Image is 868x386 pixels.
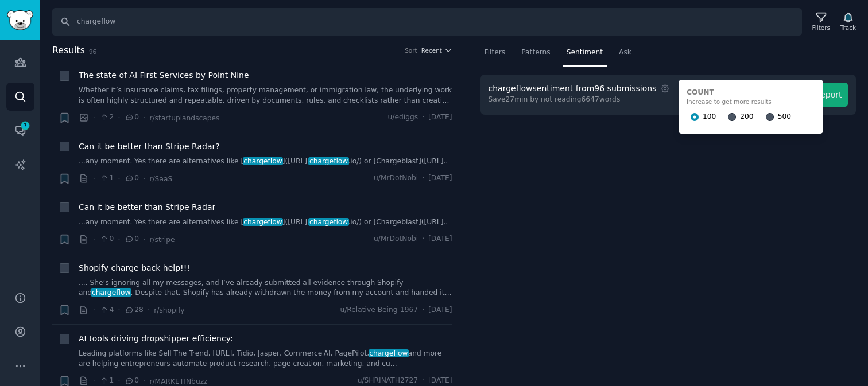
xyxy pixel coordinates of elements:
[421,46,442,54] span: Recent
[243,218,284,226] span: chargeflow
[93,112,95,124] span: ·
[118,173,120,185] span: ·
[619,48,631,58] span: Ask
[149,377,207,385] span: r/MARKETINbuzz
[489,95,673,105] div: Save 27 min by not reading 6647 words
[422,112,424,123] span: ·
[149,114,219,122] span: r/startuplandscapes
[422,305,424,315] span: ·
[567,48,603,58] span: Sentiment
[308,157,349,165] span: chargeflow
[99,376,114,386] span: 1
[52,8,802,36] input: Search Keyword
[148,304,150,316] span: ·
[118,112,120,124] span: ·
[93,173,95,185] span: ·
[428,376,452,386] span: [DATE]
[125,112,139,123] span: 0
[99,112,114,123] span: 2
[521,48,550,58] span: Patterns
[840,24,856,32] div: Track
[740,112,753,122] span: 200
[358,376,418,386] span: u/SHRINATH2727
[340,305,418,315] span: u/Relative-Being-1967
[428,305,452,315] span: [DATE]
[91,288,131,297] span: chargeflow
[703,112,716,122] span: 100
[428,112,452,123] span: [DATE]
[421,46,452,54] button: Recent
[99,305,114,315] span: 4
[143,173,145,185] span: ·
[79,157,452,167] a: ...any moment. Yes there are alternatives like [chargeflow]([URL].chargeflow.io/) or [Chargeblast...
[125,234,139,244] span: 0
[308,218,349,226] span: chargeflow
[20,122,30,130] span: 7
[118,304,120,316] span: ·
[388,112,418,123] span: u/ediggs
[125,305,144,315] span: 28
[485,48,506,58] span: Filters
[422,234,424,244] span: ·
[836,10,860,34] button: Track
[149,236,175,244] span: r/stripe
[125,173,139,184] span: 0
[422,173,424,184] span: ·
[428,234,452,244] span: [DATE]
[154,306,184,314] span: r/shopify
[79,262,190,274] a: Shopify charge back help!!!
[79,201,215,213] a: Can it be better than Stripe Radar
[79,141,220,153] a: Can it be better than Stripe Radar?
[93,233,95,245] span: ·
[778,112,791,122] span: 500
[243,157,284,165] span: chargeflow
[79,349,452,369] a: Leading platforms like Sell The Trend, [URL], Tidio, Jasper, Commerce AI, PagePilot,chargeflowand...
[369,349,409,357] span: chargeflow
[89,48,96,55] span: 96
[374,173,418,184] span: u/MrDotNobi
[79,333,233,345] a: AI tools driving dropshipper efficiency:
[812,24,830,32] div: Filters
[99,234,114,244] span: 0
[99,173,114,184] span: 1
[687,98,815,106] div: Increase to get more results
[7,10,33,30] img: GummySearch logo
[118,233,120,245] span: ·
[143,233,145,245] span: ·
[797,89,842,101] span: Run Report
[143,112,145,124] span: ·
[125,376,139,386] span: 0
[422,376,424,386] span: ·
[93,304,95,316] span: ·
[79,85,452,106] a: Whether it’s insurance claims, tax filings, property management, or immigration law, the underlyi...
[79,69,249,81] a: The state of AI First Services by Point Nine
[79,278,452,298] a: .... She’s ignoring all my messages, and I’ve already submitted all evidence through Shopify andc...
[489,83,657,95] div: chargeflow sentiment from 96 submissions
[52,44,85,58] span: Results
[405,46,417,54] div: Sort
[6,116,34,145] a: 7
[79,217,452,228] a: ...any moment. Yes there are alternatives like [chargeflow]([URL].chargeflow.io/) or [Chargeblast...
[687,88,815,98] div: Count
[149,175,172,183] span: r/SaaS
[374,234,418,244] span: u/MrDotNobi
[428,173,452,184] span: [DATE]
